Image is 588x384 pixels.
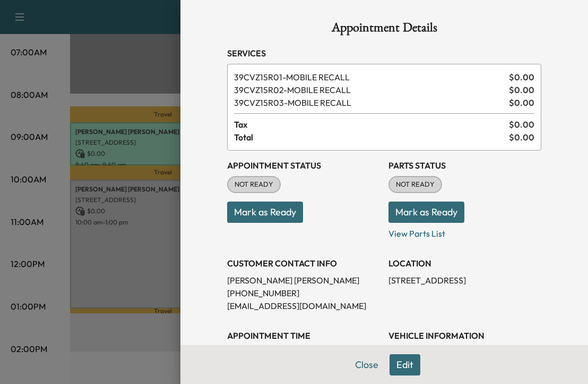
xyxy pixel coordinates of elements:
[234,84,505,96] span: MOBILE RECALL
[509,96,534,109] span: $ 0.00
[509,118,534,131] span: $ 0.00
[234,96,505,109] span: MOBILE RECALL
[227,274,380,287] p: [PERSON_NAME] [PERSON_NAME]
[388,257,541,270] h3: LOCATION
[388,329,541,342] h3: VEHICLE INFORMATION
[234,131,509,144] span: Total
[227,257,380,270] h3: CUSTOMER CONTACT INFO
[227,202,303,223] button: Mark as Ready
[227,287,380,299] p: [PHONE_NUMBER]
[227,21,541,38] h1: Appointment Details
[388,223,541,240] p: View Parts List
[228,179,280,190] span: NOT READY
[509,71,534,84] span: $ 0.00
[227,329,380,342] h3: APPOINTMENT TIME
[388,274,541,287] p: [STREET_ADDRESS]
[390,354,420,375] button: Edit
[509,131,534,144] span: $ 0.00
[234,118,509,131] span: Tax
[227,47,541,60] h3: Services
[234,71,505,84] span: MOBILE RECALL
[390,179,441,190] span: NOT READY
[227,299,380,312] p: [EMAIL_ADDRESS][DOMAIN_NAME]
[509,84,534,96] span: $ 0.00
[227,159,380,172] h3: Appointment Status
[388,159,541,172] h3: Parts Status
[348,354,385,375] button: Close
[388,202,464,223] button: Mark as Ready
